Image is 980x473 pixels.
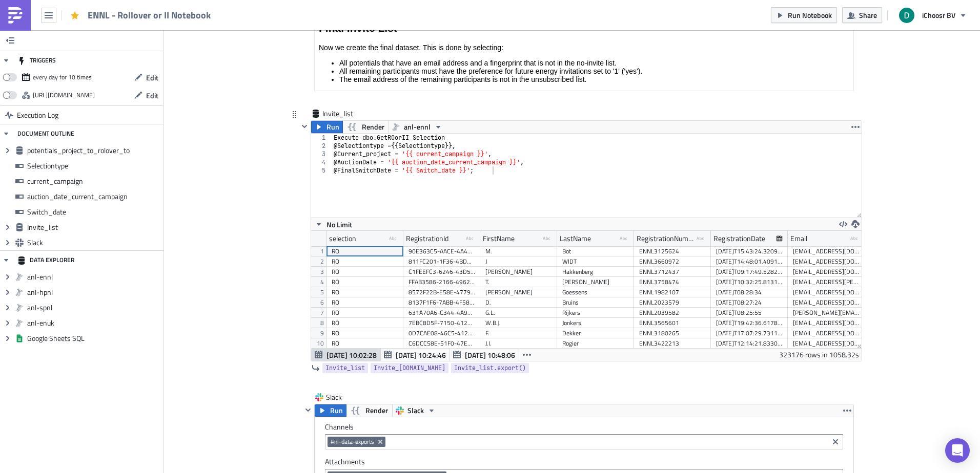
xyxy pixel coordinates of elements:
span: Execution Log [17,106,58,124]
div: 5 [311,166,332,175]
div: RO [332,287,398,297]
p: Update query results by pressing the blue play button. Double check all results, sometimes you wi... [4,49,535,57]
span: anl-spnl [27,303,161,312]
div: [EMAIL_ADDRESS][DOMAIN_NAME] [793,256,860,267]
body: Rich Text Area. Press ALT-0 for help. [4,9,535,46]
div: [EMAIL_ADDRESS][DOMAIN_NAME] [793,246,860,256]
div: RO [332,338,398,349]
span: Selectiontype [27,161,161,170]
div: WIDT [562,256,629,267]
span: [DATE] 10:02:28 [326,350,377,360]
span: Render [362,121,384,133]
span: Edit [146,72,158,83]
div: [DATE]T08:28:34 [716,287,783,297]
body: Rich Text Area. Press ALT-0 for help. [4,4,535,35]
div: [EMAIL_ADDRESS][DOMAIN_NAME] [793,287,860,297]
strong: Selection Type: [4,4,56,12]
button: Remove Tag [376,437,385,447]
div: RegistrationDate [713,231,765,246]
div: 323176 rows in 1058.32s [779,349,859,361]
p: If you have any questions, please contact us through Slack (#p-domain-data). [4,83,513,91]
p: This notebook is meant to produce a list of registration id's to use in a rollover or II email. [4,4,535,12]
div: ENNL3422213 [639,338,706,349]
button: Edit [129,70,164,85]
button: [DATE] 10:24:46 [380,349,450,361]
div: 0D7CAE08-46C5-412D-9334-CE9BA364D9DE [409,328,475,338]
div: RO [332,277,398,287]
span: [DATE] 10:24:46 [396,350,446,360]
a: Invite_list [322,363,368,373]
div: RO [332,297,398,308]
div: F. [485,328,552,338]
label: Attachments [325,457,843,466]
button: Slack [392,404,439,417]
body: Rich Text Area. Press ALT-0 for help. [4,7,535,56]
div: DOCUMENT OUTLINE [17,124,74,143]
p: Participants can be invited for the following project: {{ current_campaign }} [4,60,513,69]
div: Jonkers [562,318,629,328]
p: [DATE] [4,27,535,35]
label: Channels [325,422,843,432]
p: The results of the criteria we will return get all potentials for the invitation. With the next s... [4,30,535,47]
span: anl-enuk [27,318,161,328]
div: ENNL2023579 [639,297,706,308]
div: ENNL3180265 [639,328,706,338]
span: No Limit [326,219,352,230]
div: RegistrationId [406,231,448,246]
div: J [485,256,552,267]
button: Edit [129,88,164,103]
div: [PERSON_NAME][EMAIL_ADDRESS][DOMAIN_NAME] [793,308,860,318]
span: Invite_[DOMAIN_NAME] [374,363,445,373]
li: The Status is not equal to 'Cancelled' [25,24,535,32]
div: Email [790,231,807,246]
div: ENNL3758474 [639,277,706,287]
button: Render [346,404,393,417]
p: Below you can find the possible Projects to which you want to rollover [4,4,535,12]
span: Invite_list.export() [454,363,526,373]
span: Invite_list [27,223,161,232]
div: Bruins [562,297,629,308]
div: Hakkenberg [562,267,629,277]
button: iChoosr BV [893,4,972,27]
button: Share [842,7,882,23]
span: Slack [326,392,367,402]
div: ENNL3125624 [639,246,706,256]
button: anl-ennl [389,121,446,133]
button: [DATE] 10:02:28 [311,349,381,361]
span: iChoosr BV [922,10,955,20]
div: [DATE]T08:25:55 [716,308,783,318]
div: DATA EXPLORER [17,251,74,269]
div: 8572F22B-E58E-4779-9AAB-7555C9391688 [409,287,475,297]
img: Avatar [898,7,915,24]
div: 631A70A6-C344-4A94-97CA-9CAB33B44A61 [409,308,475,318]
img: PushMetrics [7,7,24,24]
div: ENNL3660972 [639,256,706,267]
span: Run [326,121,339,133]
div: [EMAIL_ADDRESS][DOMAIN_NAME] [793,297,860,308]
div: M. [485,246,552,256]
div: TRIGGERS [17,51,56,70]
body: Rich Text Area. Press ALT-0 for help. [4,4,535,12]
div: Bot [562,246,629,256]
div: 7EBC8D5F-7150-4125-A367-5E9240CD5E00 [409,318,475,328]
div: [EMAIL_ADDRESS][DOMAIN_NAME] [793,328,860,338]
span: #nl-data-exports [331,438,374,446]
p: Hi! [4,27,513,35]
div: [DATE]T12:14:21.833034 [716,338,783,349]
div: W.B.J. [485,318,552,328]
div: ENNL3565601 [639,318,706,328]
span: auction_date_current_campaign [27,192,161,201]
div: RO [332,328,398,338]
div: Rogier [562,338,629,349]
p: A whole campaign: CIE50 [4,27,535,35]
div: Rijkers [562,308,629,318]
div: C6DCC58E-51F0-47E7-946F-266E2D8031A5 [409,338,475,349]
div: ENNL1982107 [639,287,706,297]
div: 8137F1F6-7ABB-4F58-8BBC-05325A685DC0 [409,297,475,308]
span: Slack [407,404,424,417]
body: Rich Text Area. Press ALT-0 for help. [4,4,535,69]
div: every day for 10 times [33,70,92,85]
